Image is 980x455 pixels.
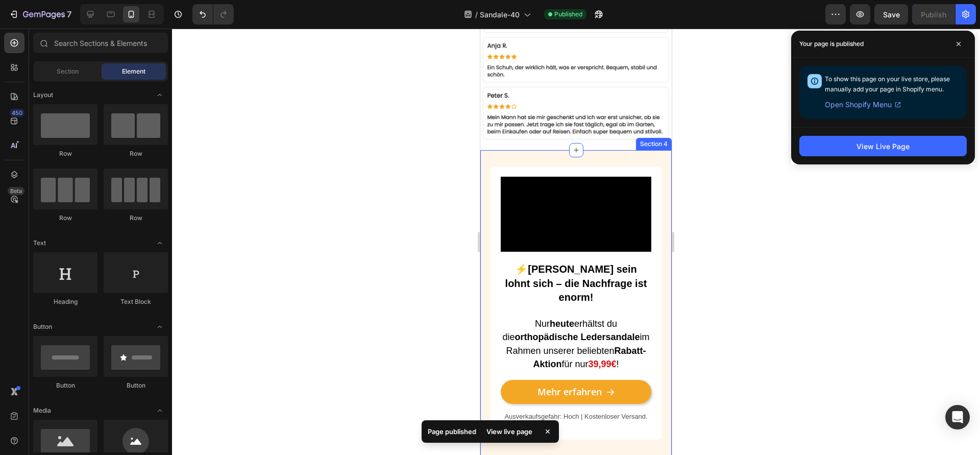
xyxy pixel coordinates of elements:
[152,87,168,103] span: Toggle open
[104,297,168,306] div: Text Block
[104,381,168,390] div: Button
[57,67,79,76] span: Section
[428,426,476,437] p: Page published
[152,402,168,419] span: Toggle open
[912,4,955,25] button: Publish
[480,9,520,20] span: Sandale-40
[921,9,946,20] div: Publish
[33,90,53,100] span: Layout
[883,10,900,19] span: Save
[33,238,46,248] span: Text
[152,235,168,251] span: Toggle open
[10,109,24,117] div: 450
[104,213,168,223] div: Row
[799,136,967,156] button: View Live Page
[152,319,168,335] span: Toggle open
[4,4,76,25] button: 7
[192,4,234,25] div: Undo/Redo
[33,406,51,415] span: Media
[799,39,864,49] p: Your page is published
[33,33,168,53] input: Search Sections & Elements
[67,8,71,20] p: 7
[33,149,97,158] div: Row
[8,187,24,195] div: Beta
[480,29,672,455] iframe: Design area
[554,10,582,19] span: Published
[104,149,168,158] div: Row
[122,67,145,76] span: Element
[33,322,52,331] span: Button
[856,141,910,152] div: View Live Page
[480,424,538,439] div: View live page
[945,405,970,429] div: Open Intercom Messenger
[475,9,478,20] span: /
[33,297,97,306] div: Heading
[825,75,950,93] span: To show this page on your live store, please manually add your page in Shopify menu.
[33,213,97,223] div: Row
[825,99,892,111] span: Open Shopify Menu
[874,4,908,25] button: Save
[33,381,97,390] div: Button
